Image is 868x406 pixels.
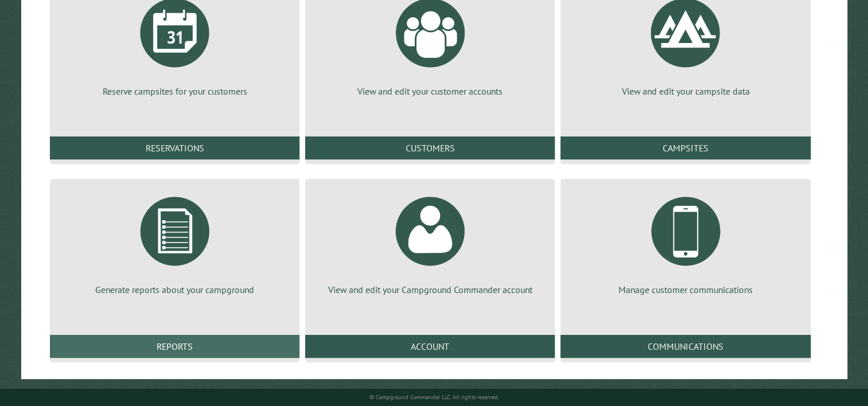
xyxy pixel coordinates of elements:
[560,335,810,358] a: Communications
[64,85,286,97] p: Reserve campsites for your customers
[64,283,286,296] p: Generate reports about your campground
[50,136,299,159] a: Reservations
[560,136,810,159] a: Campsites
[319,85,541,97] p: View and edit your customer accounts
[369,393,499,401] small: © Campground Commander LLC. All rights reserved.
[319,283,541,296] p: View and edit your Campground Commander account
[319,188,541,296] a: View and edit your Campground Commander account
[574,85,796,97] p: View and edit your campsite data
[50,335,299,358] a: Reports
[305,136,555,159] a: Customers
[305,335,555,358] a: Account
[574,283,796,296] p: Manage customer communications
[574,188,796,296] a: Manage customer communications
[64,188,286,296] a: Generate reports about your campground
